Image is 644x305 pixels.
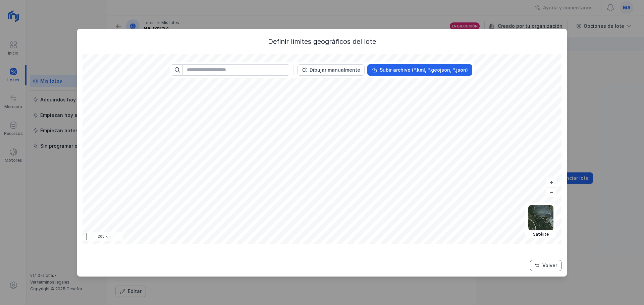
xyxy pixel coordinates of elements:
[380,67,468,73] div: Subir archivo (*.kml, *.geojson, *.json)
[367,64,472,76] button: Subir archivo (*.kml, *.geojson, *.json)
[528,232,553,237] div: Satélite
[546,187,556,197] button: –
[528,205,553,230] img: satellite.webp
[530,260,561,271] button: Volver
[542,262,557,269] div: Volver
[83,37,561,46] div: Definir límites geográficos del lote
[297,64,365,76] button: Dibujar manualmente
[310,67,360,73] div: Dibujar manualmente
[546,177,556,187] button: +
